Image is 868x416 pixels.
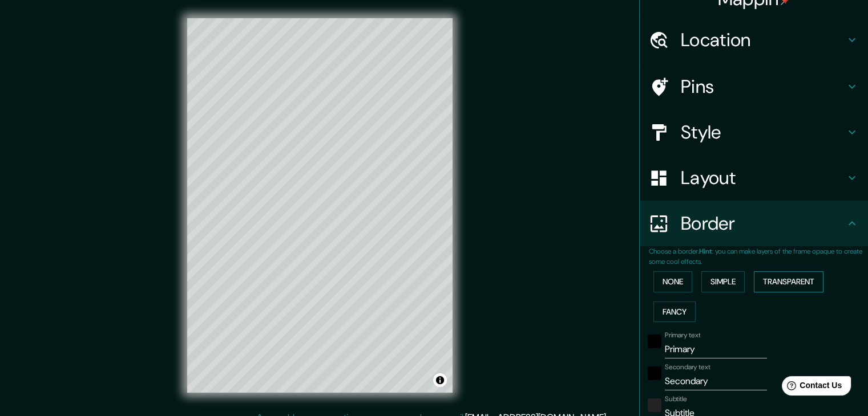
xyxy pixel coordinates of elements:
label: Subtitle [665,394,687,404]
p: Choose a border. : you can make layers of the frame opaque to create some cool effects. [649,246,868,267]
b: Hint [699,247,712,256]
button: Transparent [754,271,823,292]
div: Layout [640,155,868,201]
label: Secondary text [665,362,710,372]
button: None [653,271,692,292]
label: Primary text [665,331,700,340]
h4: Layout [681,166,845,189]
button: black [648,335,661,348]
h4: Border [681,212,845,235]
button: Fancy [653,301,696,323]
h4: Location [681,28,845,51]
div: Border [640,201,868,246]
div: Location [640,17,868,63]
h4: Style [681,121,845,144]
h4: Pins [681,75,845,98]
button: Simple [701,271,745,292]
iframe: Help widget launcher [766,372,855,403]
button: Toggle attribution [433,373,447,387]
button: black [648,366,661,380]
button: color-222222 [648,398,661,412]
div: Pins [640,64,868,109]
div: Style [640,109,868,155]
